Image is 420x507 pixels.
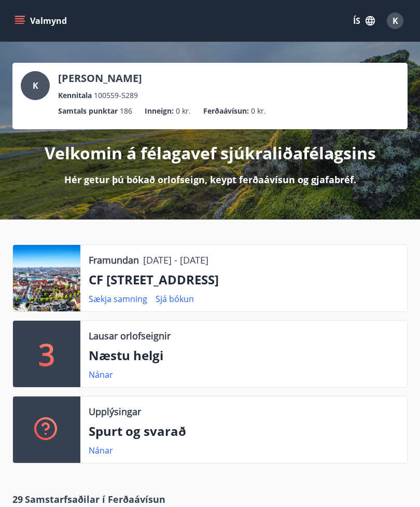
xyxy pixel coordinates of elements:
span: 186 [120,105,132,117]
p: 3 [38,334,55,374]
span: 0 kr. [251,105,266,117]
span: Samstarfsaðilar í Ferðaávísun [25,492,165,506]
a: Nánar [89,369,113,380]
button: ÍS [347,11,381,30]
span: 0 kr. [176,105,191,117]
p: Ferðaávísun : [203,105,249,117]
p: Upplýsingar [89,405,141,418]
span: 29 [12,492,23,506]
p: Framundan [89,253,139,267]
a: Sækja samning [89,293,147,305]
span: K [393,15,398,26]
p: Inneign : [145,105,174,117]
p: Kennitala [58,90,92,101]
a: Nánar [89,445,113,456]
button: K [383,8,408,33]
p: Samtals punktar [58,105,118,117]
p: CF [STREET_ADDRESS] [89,271,399,289]
p: [DATE] - [DATE] [143,253,208,267]
p: Næstu helgi [89,347,399,364]
span: K [33,80,38,91]
p: Lausar orlofseignir [89,329,171,342]
p: Velkomin á félagavef sjúkraliðafélagsins [45,142,376,165]
a: Sjá bókun [156,293,194,305]
p: Hér getur þú bókað orlofseign, keypt ferðaávísun og gjafabréf. [64,173,356,186]
p: [PERSON_NAME] [58,71,142,86]
span: 100559-5289 [94,90,138,101]
button: menu [12,11,71,30]
p: Spurt og svarað [89,422,399,440]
